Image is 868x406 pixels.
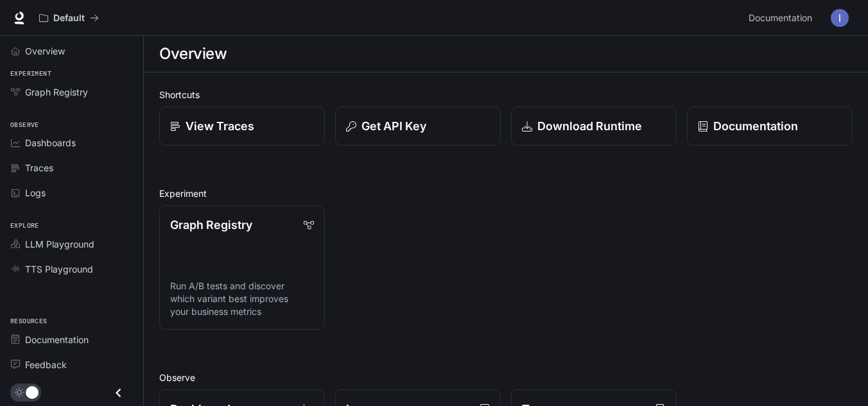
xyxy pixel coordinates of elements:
span: LLM Playground [25,237,94,251]
h2: Shortcuts [159,88,853,101]
span: Traces [25,161,53,174]
p: Get API Key [361,117,426,135]
p: Run A/B tests and discover which variant best improves your business metrics [170,280,314,318]
button: Get API Key [335,106,501,146]
a: Download Runtime [511,106,677,146]
a: View Traces [159,106,325,146]
span: Feedback [25,358,67,371]
a: Dashboards [5,131,138,154]
a: Overview [5,40,138,62]
a: Documentation [687,106,853,146]
h2: Experiment [159,187,853,200]
span: Overview [25,44,65,58]
span: Graph Registry [25,85,88,99]
a: Documentation [743,5,822,31]
img: User avatar [831,9,849,27]
span: Logs [25,186,46,199]
p: Default [53,13,85,24]
a: Documentation [5,328,138,351]
span: TTS Playground [25,262,93,276]
h2: Observe [159,371,853,384]
a: Feedback [5,353,138,376]
span: Dark mode toggle [26,385,39,399]
a: Traces [5,156,138,179]
span: Dashboards [25,136,76,149]
a: Graph RegistryRun A/B tests and discover which variant best improves your business metrics [159,205,325,330]
a: LLM Playground [5,233,138,255]
button: Close drawer [104,380,133,406]
p: Graph Registry [170,216,252,233]
p: View Traces [186,117,254,135]
span: Documentation [749,10,812,26]
a: TTS Playground [5,258,138,280]
a: Graph Registry [5,81,138,103]
h1: Overview [159,41,227,67]
p: Documentation [713,117,798,135]
button: All workspaces [33,5,105,31]
button: User avatar [827,5,853,31]
p: Download Runtime [537,117,642,135]
a: Logs [5,182,138,204]
span: Documentation [25,333,89,346]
